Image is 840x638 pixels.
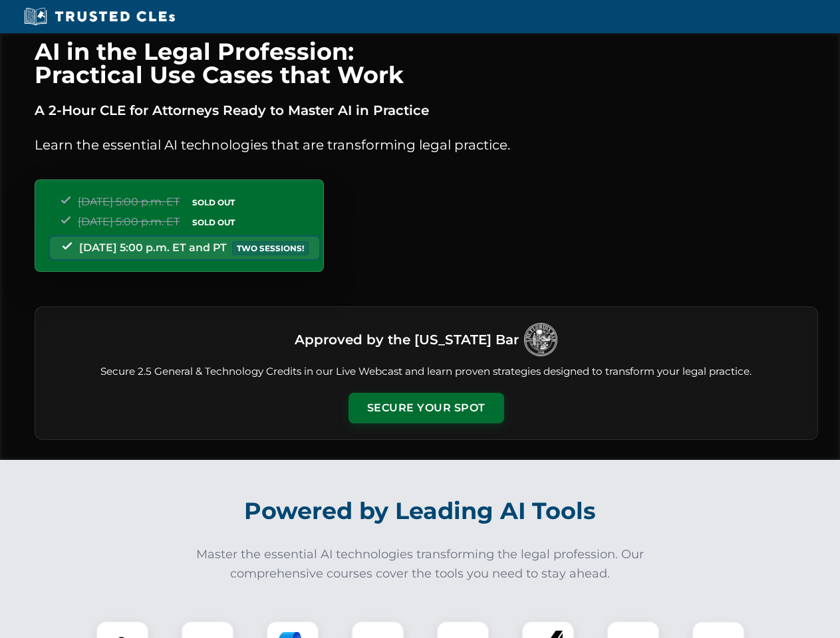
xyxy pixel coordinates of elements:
p: A 2-Hour CLE for Attorneys Ready to Master AI in Practice [35,100,818,121]
p: Learn the essential AI technologies that are transforming legal practice. [35,134,818,156]
span: SOLD OUT [188,195,239,209]
h3: Approved by the [US_STATE] Bar [295,328,519,352]
button: Secure Your Spot [349,393,504,423]
p: Secure 2.5 General & Technology Credits in our Live Webcast and learn proven strategies designed ... [51,364,801,379]
h2: Powered by Leading AI Tools [52,488,789,534]
span: [DATE] 5:00 p.m. ET [78,195,180,208]
span: [DATE] 5:00 p.m. ET [78,215,180,228]
img: Logo [524,323,557,356]
p: Master the essential AI technologies transforming the legal profession. Our comprehensive courses... [188,545,653,584]
img: Trusted CLEs [20,7,179,27]
span: SOLD OUT [188,215,239,229]
h1: AI in the Legal Profession: Practical Use Cases that Work [35,40,818,86]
